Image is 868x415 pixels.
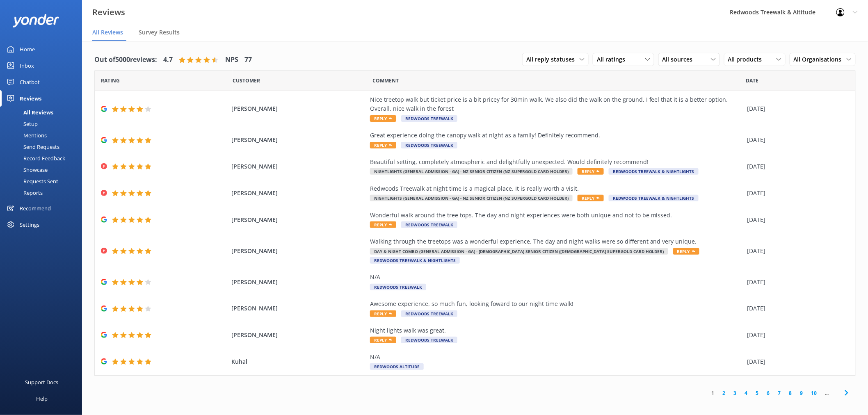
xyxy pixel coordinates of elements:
a: 7 [774,389,785,397]
span: All reply statuses [526,55,580,64]
span: Reply [578,168,604,175]
span: Reply [370,115,396,122]
span: Redwoods Treewalk [401,221,457,228]
a: Mentions [5,130,82,141]
span: [PERSON_NAME] [231,135,366,144]
a: 8 [785,389,796,397]
div: Beautiful setting, completely atmospheric and delightfully unexpected. Would definitely recommend! [370,157,743,166]
div: Reports [5,187,43,198]
span: Reply [370,221,396,228]
span: Redwoods Treewalk [401,115,457,122]
span: [PERSON_NAME] [231,278,366,287]
a: 6 [763,389,774,397]
a: Record Feedback [5,153,82,164]
div: [DATE] [747,162,845,171]
span: Reply [673,248,699,255]
span: [PERSON_NAME] [231,215,366,224]
span: Kuhal [231,357,366,366]
a: Showcase [5,164,82,176]
span: Date [233,77,260,84]
span: [PERSON_NAME] [231,331,366,340]
span: Redwoods Treewalk & Nightlights [370,257,460,264]
div: Send Requests [5,141,59,153]
div: Setup [5,118,38,130]
span: All Reviews [92,28,123,36]
span: Redwoods Treewalk [401,337,457,343]
div: Awesome experience, so much fun, looking foward to our night time walk! [370,299,743,308]
span: Date [101,77,120,84]
div: Record Feedback [5,153,65,164]
span: Date [746,77,759,84]
div: Home [20,41,35,57]
a: Reports [5,187,82,198]
span: Nightlights (General Admission - GA) - NZ Senior Citizen (NZ SuperGold Card Holder) [370,195,573,201]
h4: 77 [244,55,252,65]
div: Requests Sent [5,176,58,187]
span: Reply [578,195,604,201]
a: 1 [708,389,719,397]
img: yonder-white-logo.png [12,14,59,27]
a: 2 [719,389,730,397]
div: [DATE] [747,104,845,113]
div: Chatbot [20,74,40,90]
div: Great experience doing the canopy walk at night as a family! Definitely recommend. [370,131,743,140]
h3: Reviews [92,6,125,19]
div: [DATE] [747,331,845,340]
a: All Reviews [5,107,82,118]
a: 5 [752,389,763,397]
a: Requests Sent [5,176,82,187]
div: Inbox [20,57,34,74]
div: Help [36,390,48,407]
span: Redwoods Altitude [370,363,424,370]
div: N/A [370,353,743,362]
div: Showcase [5,164,48,176]
span: Redwoods Treewalk & Nightlights [609,195,699,201]
span: [PERSON_NAME] [231,104,366,113]
span: Nightlights (General Admission - GA) - NZ Senior Citizen (NZ SuperGold Card Holder) [370,168,573,175]
a: 10 [807,389,821,397]
div: Reviews [20,90,41,107]
span: Redwoods Treewalk [370,284,426,290]
div: [DATE] [747,189,845,198]
div: [DATE] [747,304,845,313]
div: Settings [20,217,39,233]
div: Support Docs [25,374,59,390]
span: Reply [370,310,396,317]
span: Redwoods Treewalk & Nightlights [609,168,699,175]
span: Day & Night Combo (General Admission - GA) - [DEMOGRAPHIC_DATA] Senior Citizen ([DEMOGRAPHIC_DATA... [370,248,668,255]
div: All Reviews [5,107,53,118]
span: All products [728,55,767,64]
div: N/A [370,273,743,282]
h4: 4.7 [163,55,173,65]
a: Send Requests [5,141,82,153]
a: Setup [5,118,82,130]
div: Night lights walk was great. [370,326,743,335]
h4: Out of 5000 reviews: [94,55,157,65]
span: Redwoods Treewalk [401,310,457,317]
div: Recommend [20,200,51,217]
span: ... [821,389,833,397]
span: Redwoods Treewalk [401,142,457,148]
div: [DATE] [747,278,845,287]
a: 4 [741,389,752,397]
span: Question [373,77,399,84]
h4: NPS [225,55,238,65]
span: Survey Results [139,28,180,36]
a: 9 [796,389,807,397]
span: All ratings [597,55,630,64]
div: [DATE] [747,215,845,224]
span: All sources [662,55,698,64]
div: [DATE] [747,135,845,144]
span: Reply [370,337,396,343]
span: [PERSON_NAME] [231,162,366,171]
div: [DATE] [747,246,845,255]
span: [PERSON_NAME] [231,246,366,255]
div: Nice treetop walk but ticket price is a bit pricey for 30min walk. We also did the walk on the gr... [370,95,743,114]
div: [DATE] [747,357,845,366]
div: Wonderful walk around the tree tops. The day and night experiences were both unique and not to be... [370,211,743,220]
span: All Organisations [794,55,847,64]
div: Mentions [5,130,47,141]
span: [PERSON_NAME] [231,304,366,313]
div: Redwoods Treewalk at night time is a magical place. It is really worth a visit. [370,184,743,193]
span: [PERSON_NAME] [231,189,366,198]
